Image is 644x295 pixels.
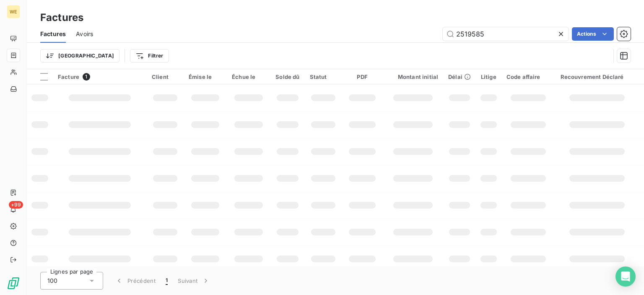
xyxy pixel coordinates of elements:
[7,277,20,290] img: Logo LeanPay
[443,27,569,41] input: Rechercher
[232,73,265,80] div: Échue le
[481,73,496,80] div: Litige
[47,277,57,285] span: 100
[130,49,169,63] button: Filtrer
[173,272,215,290] button: Suivant
[166,277,168,285] span: 1
[506,73,551,80] div: Code affaire
[388,73,438,80] div: Montant initial
[189,73,222,80] div: Émise le
[152,73,179,80] div: Client
[40,49,119,63] button: [GEOGRAPHIC_DATA]
[347,73,377,80] div: PDF
[110,272,161,290] button: Précédent
[7,5,20,18] div: WE
[161,272,173,290] button: 1
[83,73,90,81] span: 1
[9,201,23,209] span: +99
[76,30,93,38] span: Avoirs
[58,73,79,80] span: Facture
[310,73,337,80] div: Statut
[561,73,634,80] div: Recouvrement Déclaré
[572,27,614,41] button: Actions
[40,30,66,38] span: Factures
[615,266,636,287] div: Open Intercom Messenger
[40,10,83,25] h3: Factures
[275,73,299,80] div: Solde dû
[448,73,471,80] div: Délai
